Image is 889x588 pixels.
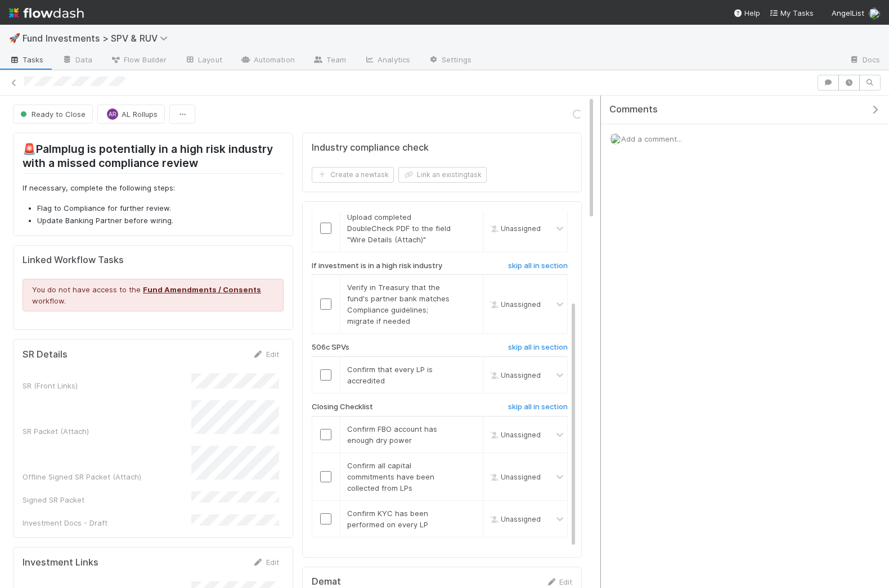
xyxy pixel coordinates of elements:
[610,133,621,144] img: avatar_2de93f86-b6c7-4495-bfe2-fb093354a53c.png
[312,576,341,587] h5: Demat
[347,424,437,445] span: Confirm FBO account has enough dry power
[312,142,429,153] h5: Industry compliance check
[312,402,373,411] h6: Closing Checklist
[23,517,191,528] div: Investment Docs - Draft
[487,371,541,379] span: Unassigned
[832,8,864,17] span: AngelList
[508,343,568,356] a: skip all in section
[13,105,93,124] button: Ready to Close
[419,52,481,70] a: Settings
[304,52,355,70] a: Team
[546,577,572,586] a: Edit
[23,183,284,194] p: If necessary, complete the following steps:
[347,365,433,385] span: Confirm that every LP is accredited
[487,472,541,481] span: Unassigned
[18,110,86,119] span: Ready to Close
[110,54,167,65] span: Flow Builder
[253,350,279,359] a: Edit
[355,52,419,70] a: Analytics
[23,471,191,482] div: Offline Signed SR Packet (Attach)
[23,426,191,437] div: SR Packet (Attach)
[609,104,658,115] span: Comments
[769,8,814,17] span: My Tasks
[347,461,434,492] span: Confirm all capital commitments have been collected from LPs
[23,142,284,174] h2: 🚨Palmplug is potentially in a high risk industry with a missed compliance review
[487,430,541,438] span: Unassigned
[508,343,568,352] h6: skip all in section
[23,255,284,266] h5: Linked Workflow Tasks
[23,279,284,311] div: You do not have access to the workflow.
[9,3,84,22] img: logo-inverted-e16ddd16eac7371096b0.svg
[347,509,428,529] span: Confirm KYC has been performed on every LP
[347,283,450,325] span: Verify in Treasury that the fund's partner bank matches Compliance guidelines; migrate if needed
[122,110,158,119] span: AL Rollups
[231,52,304,70] a: Automation
[23,557,98,568] h5: Investment Links
[312,261,442,270] h6: If investment is in a high risk industry
[109,111,116,117] span: AR
[508,261,568,270] h6: skip all in section
[508,402,568,416] a: skip all in section
[621,134,682,143] span: Add a comment...
[53,52,101,70] a: Data
[508,402,568,411] h6: skip all in section
[253,558,279,567] a: Edit
[23,349,68,360] h5: SR Details
[23,33,173,44] span: Fund Investments > SPV & RUV
[37,203,284,214] li: Flag to Compliance for further review.
[23,494,191,505] div: Signed SR Packet
[487,514,541,523] span: Unassigned
[9,54,44,65] span: Tasks
[487,224,541,233] span: Unassigned
[23,380,191,391] div: SR (Front Links)
[37,215,284,227] li: Update Banking Partner before wiring.
[176,52,231,70] a: Layout
[107,108,118,120] div: AL Rollups
[733,7,760,19] div: Help
[9,33,20,43] span: 🚀
[97,105,165,124] button: ARAL Rollups
[312,343,349,352] h6: 506c SPVs
[101,52,176,70] a: Flow Builder
[487,300,541,309] span: Unassigned
[769,7,814,19] a: My Tasks
[869,8,880,19] img: avatar_2de93f86-b6c7-4495-bfe2-fb093354a53c.png
[347,212,451,244] span: Upload completed DoubleCheck PDF to the field "Wire Details (Attach)"
[143,285,261,294] a: Fund Amendments / Consents
[312,167,394,183] button: Create a newtask
[398,167,487,183] button: Link an existingtask
[840,52,889,70] a: Docs
[508,261,568,275] a: skip all in section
